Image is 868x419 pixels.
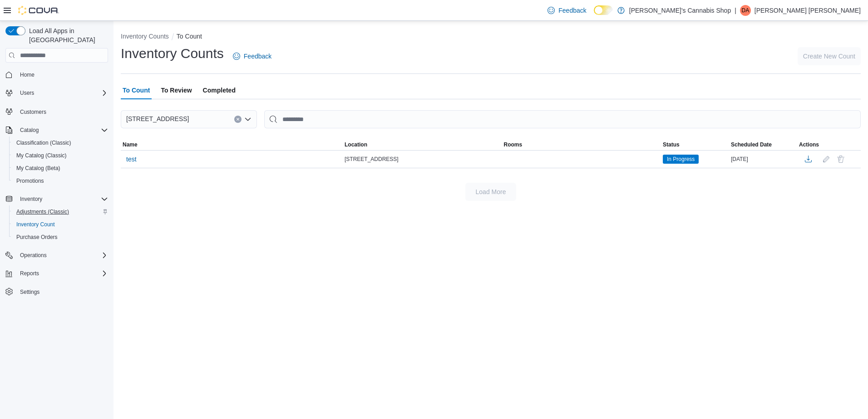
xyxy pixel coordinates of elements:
[504,141,523,148] span: Rooms
[121,33,169,40] button: Inventory Counts
[2,124,112,136] button: Catalog
[729,154,797,165] div: [DATE]
[13,137,108,148] span: Classification (Classic)
[13,232,108,243] span: Purchase Orders
[799,141,819,148] span: Actions
[16,106,108,117] span: Customers
[13,163,108,174] span: My Catalog (Beta)
[13,163,64,174] a: My Catalog (Beta)
[13,150,108,161] span: My Catalog (Classic)
[755,5,861,16] p: [PERSON_NAME] [PERSON_NAME]
[229,47,275,65] a: Feedback
[20,252,47,259] span: Operations
[2,267,112,280] button: Reports
[16,287,43,297] a: Settings
[594,15,594,15] span: Dark Mode
[161,81,192,99] span: To Review
[16,177,44,185] span: Promotions
[16,88,108,98] span: Users
[20,108,46,116] span: Customers
[16,165,60,172] span: My Catalog (Beta)
[16,221,55,228] span: Inventory Count
[16,69,108,80] span: Home
[121,32,861,43] nav: An example of EuiBreadcrumbs
[123,141,138,148] span: Name
[835,154,846,165] button: Delete
[629,5,731,16] p: [PERSON_NAME]'s Cannabis Shop
[345,141,367,148] span: Location
[121,44,224,63] h1: Inventory Counts
[13,232,61,243] a: Purchase Orders
[13,150,70,161] a: My Catalog (Classic)
[20,71,35,78] span: Home
[264,110,861,128] input: This is a search bar. After typing your query, hit enter to filter the results lower in the page.
[16,125,42,136] button: Catalog
[13,175,108,186] span: Promotions
[9,231,112,244] button: Purchase Orders
[177,33,202,40] button: To Count
[16,208,69,215] span: Adjustments (Classic)
[13,206,73,217] a: Adjustments (Classic)
[544,1,590,19] a: Feedback
[729,139,797,150] button: Scheduled Date
[821,152,832,166] button: Edit count details
[13,175,48,186] a: Promotions
[20,127,39,134] span: Catalog
[16,194,108,205] span: Inventory
[9,175,112,187] button: Promotions
[126,113,189,124] span: [STREET_ADDRESS]
[740,5,751,16] div: Dylan Ann McKinney
[16,152,67,159] span: My Catalog (Classic)
[18,6,59,15] img: Cova
[741,5,749,16] span: DA
[803,52,855,61] span: Create New Count
[2,105,112,118] button: Customers
[2,193,112,205] button: Inventory
[9,162,112,175] button: My Catalog (Beta)
[663,141,680,148] span: Status
[123,152,140,166] button: test
[661,139,729,150] button: Status
[667,155,695,163] span: In Progress
[558,6,586,15] span: Feedback
[16,250,108,261] span: Operations
[502,139,661,150] button: Rooms
[9,218,112,231] button: Inventory Count
[20,195,42,203] span: Inventory
[16,69,38,80] a: Home
[13,219,108,230] span: Inventory Count
[16,250,50,261] button: Operations
[798,47,861,65] button: Create New Count
[2,68,112,81] button: Home
[9,136,112,149] button: Classification (Classic)
[731,141,772,148] span: Scheduled Date
[9,149,112,162] button: My Catalog (Classic)
[16,286,108,297] span: Settings
[20,89,34,97] span: Users
[123,81,150,99] span: To Count
[343,139,502,150] button: Location
[663,155,699,164] span: In Progress
[16,268,108,279] span: Reports
[234,116,242,123] button: Clear input
[244,52,271,61] span: Feedback
[476,187,506,196] span: Load More
[13,137,75,148] a: Classification (Classic)
[20,288,39,296] span: Settings
[2,87,112,99] button: Users
[16,125,108,136] span: Catalog
[5,64,108,322] nav: Complex example
[345,156,399,163] span: [STREET_ADDRESS]
[16,194,46,205] button: Inventory
[594,5,613,15] input: Dark Mode
[20,270,39,277] span: Reports
[16,88,38,98] button: Users
[126,155,137,164] span: test
[121,139,343,150] button: Name
[16,139,71,146] span: Classification (Classic)
[13,219,59,230] a: Inventory Count
[465,183,516,201] button: Load More
[25,26,108,44] span: Load All Apps in [GEOGRAPHIC_DATA]
[9,205,112,218] button: Adjustments (Classic)
[16,107,50,117] a: Customers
